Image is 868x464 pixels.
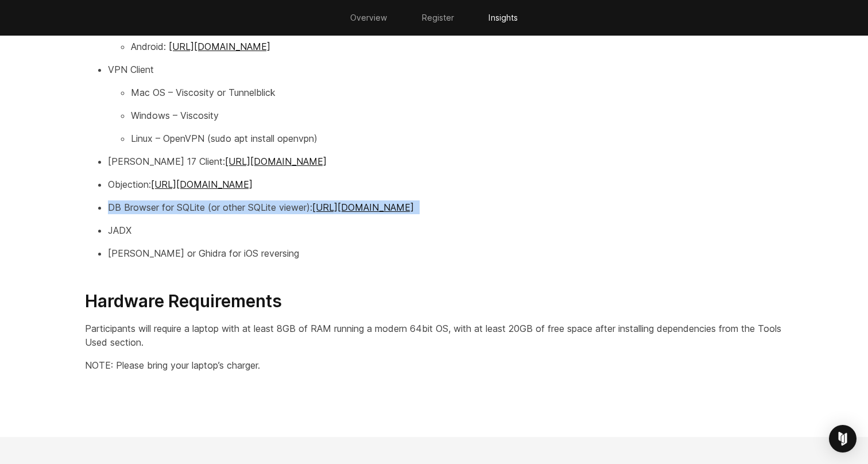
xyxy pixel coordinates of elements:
[108,63,783,76] p: VPN Client
[131,86,783,99] p: Mac OS – Viscosity or Tunnelblick
[312,202,414,213] a: [URL][DOMAIN_NAME]
[151,179,253,190] a: [URL][DOMAIN_NAME]
[131,109,783,122] p: Windows – Viscosity
[829,425,857,453] div: Open Intercom Messenger
[108,154,783,168] p: [PERSON_NAME] 17 Client:
[85,322,783,349] p: Participants will require a laptop with at least 8GB of RAM running a modern 64bit OS, with at le...
[85,269,783,312] h3: Hardware Requirements
[108,223,783,237] p: JADX
[131,132,783,145] p: Linux – OpenVPN (sudo apt install openvpn)
[108,200,783,214] p: DB Browser for SQLite (or other SQLite viewer):
[225,156,327,167] a: [URL][DOMAIN_NAME]
[108,177,783,191] p: Objection:
[131,40,783,53] p: Android:
[85,358,783,372] p: NOTE: Please bring your laptop’s charger.
[108,246,783,260] p: [PERSON_NAME] or Ghidra for iOS reversing
[169,41,270,52] a: [URL][DOMAIN_NAME]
